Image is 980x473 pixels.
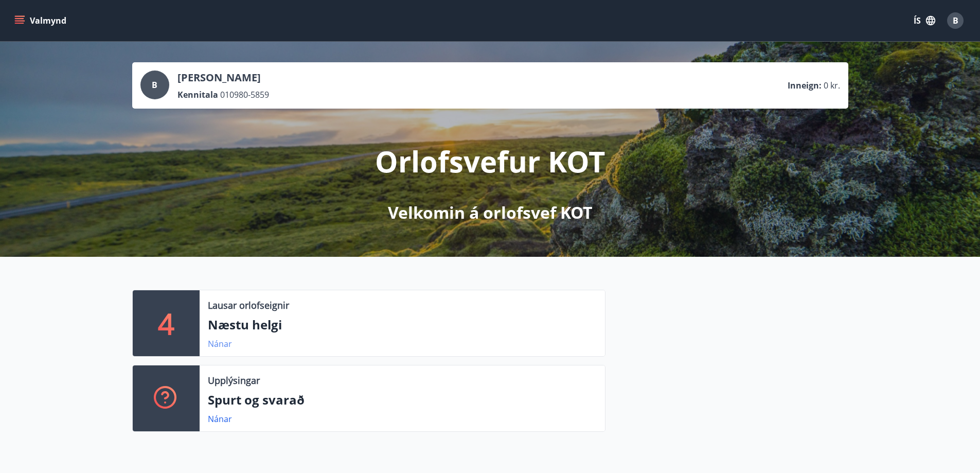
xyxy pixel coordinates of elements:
[953,15,958,26] span: B
[208,391,597,409] p: Spurt og svarað
[208,413,232,425] a: Nánar
[158,304,174,343] p: 4
[908,11,941,30] button: ÍS
[220,89,269,100] span: 010980-5859
[208,299,289,312] p: Lausar orlofseignir
[208,338,232,349] a: Nánar
[824,80,840,91] span: 0 kr.
[152,79,157,91] span: B
[375,142,605,181] p: Orlofsvefur KOT
[177,71,269,85] p: [PERSON_NAME]
[208,316,597,334] p: Næstu helgi
[177,89,218,100] p: Kennitala
[208,374,260,387] p: Upplýsingar
[388,201,593,224] p: Velkomin á orlofsvef KOT
[788,80,822,91] p: Inneign :
[12,11,70,30] button: menu
[943,8,968,33] button: B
